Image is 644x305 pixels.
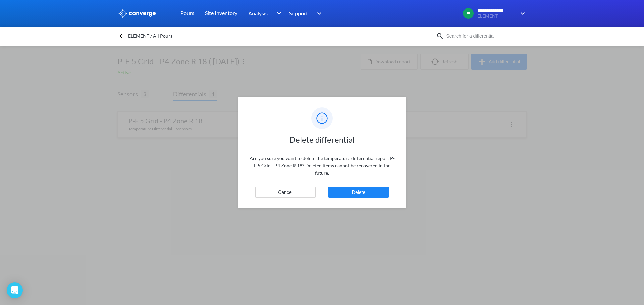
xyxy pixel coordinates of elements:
p: Are you sure you want to delete the temperature differential report P-F 5 Grid - P4 Zone R 18 ? D... [249,155,395,177]
img: icon-search.svg [436,32,444,40]
img: downArrow.svg [313,9,323,17]
img: backspace.svg [119,32,127,40]
input: Search for a differential [444,32,525,40]
span: Support [289,9,308,17]
img: downArrow.svg [272,9,283,17]
span: Analysis [248,9,268,17]
img: downArrow.svg [516,9,527,17]
span: ELEMENT [477,14,516,19]
button: Delete [328,187,389,198]
img: info-blue.svg [311,107,333,129]
img: logo_ewhite.svg [117,9,156,18]
span: ELEMENT / All Pours [128,31,172,41]
div: Open Intercom Messenger [7,282,23,298]
button: Cancel [255,187,316,198]
h1: Delete differential [249,134,395,145]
